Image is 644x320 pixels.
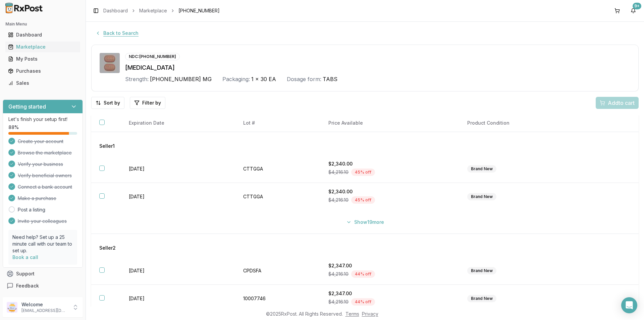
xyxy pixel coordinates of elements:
div: 45 % off [351,196,375,204]
img: User avatar [7,302,17,313]
button: Show19more [342,216,388,228]
td: [DATE] [121,183,235,211]
div: Brand New [467,267,496,274]
button: Support [3,268,83,280]
img: Biktarvy 50-200-25 MG TABS [100,53,120,73]
span: [PHONE_NUMBER] [178,7,220,14]
span: Seller 2 [99,245,116,251]
button: Filter by [130,97,165,109]
button: Marketplace [3,42,83,52]
span: 88 % [8,124,19,131]
td: CTTGGA [235,183,320,211]
th: Product Condition [459,114,588,132]
span: Invite your colleagues [18,218,67,225]
span: $4,216.10 [328,197,348,203]
div: [MEDICAL_DATA] [125,63,630,72]
button: Sort by [91,97,124,109]
a: My Posts [5,53,80,65]
div: Marketplace [8,44,77,50]
img: RxPost Logo [3,3,46,13]
div: Dosage form: [287,75,321,83]
p: Need help? Set up a 25 minute call with our team to set up. [12,234,73,254]
a: Dashboard [103,7,128,14]
p: [EMAIL_ADDRESS][DOMAIN_NAME] [21,308,68,313]
div: $2,340.00 [328,188,451,195]
span: Verify your business [18,161,63,168]
a: Purchases [5,65,80,77]
span: $4,216.10 [328,169,348,176]
button: Purchases [3,66,83,76]
td: [DATE] [121,257,235,285]
a: Marketplace [139,7,167,14]
td: [DATE] [121,155,235,183]
span: Make a purchase [18,195,56,202]
a: Book a call [12,254,38,260]
div: Sales [8,80,77,86]
a: Privacy [362,311,378,317]
th: Lot # [235,114,320,132]
button: My Posts [3,54,83,64]
div: Brand New [467,165,496,173]
span: Filter by [142,100,161,106]
span: $4,216.10 [328,271,348,277]
span: Create your account [18,138,63,145]
td: CTTGGA [235,155,320,183]
div: Strength: [125,75,149,83]
div: Packaging: [222,75,250,83]
span: Browse the marketplace [18,149,72,156]
span: [PHONE_NUMBER] MG [150,75,212,83]
div: Purchases [8,68,77,74]
div: 44 % off [351,298,375,306]
button: 9+ [628,5,639,16]
nav: breadcrumb [103,7,220,14]
button: Sales [3,78,83,88]
div: Dashboard [8,31,77,38]
div: $2,347.00 [328,262,451,269]
button: Dashboard [3,29,83,40]
span: TABS [323,75,337,83]
span: Sort by [104,100,120,106]
div: Brand New [467,295,496,302]
span: Connect a bank account [18,184,72,190]
h3: Getting started [8,103,46,111]
th: Expiration Date [121,114,235,132]
div: 44 % off [351,270,375,278]
a: Marketplace [5,41,80,53]
div: Brand New [467,193,496,200]
button: Back to Search [91,27,143,39]
span: Verify beneficial owners [18,172,72,179]
div: NDC: [PHONE_NUMBER] [125,53,180,60]
div: My Posts [8,56,77,62]
a: Dashboard [5,29,80,41]
td: CPDSFA [235,257,320,285]
span: $4,216.10 [328,299,348,305]
a: Sales [5,77,80,89]
div: $2,347.00 [328,290,451,297]
a: Post a listing [18,206,45,213]
button: Feedback [3,280,83,292]
div: Open Intercom Messenger [621,297,637,313]
span: 1 x 30 EA [251,75,276,83]
span: Seller 1 [99,143,115,149]
td: [DATE] [121,285,235,313]
span: Feedback [16,282,39,289]
h2: Main Menu [5,21,80,27]
th: Price Available [320,114,459,132]
div: 9+ [633,3,641,9]
div: $2,340.00 [328,161,451,167]
p: Let's finish your setup first! [8,116,77,123]
div: 45 % off [351,169,375,176]
td: 10007746 [235,285,320,313]
p: Welcome [21,301,68,308]
a: Terms [345,311,359,317]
